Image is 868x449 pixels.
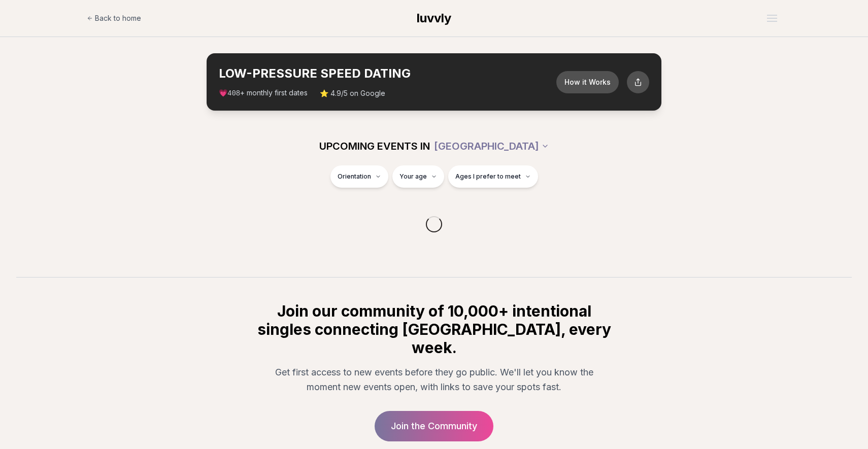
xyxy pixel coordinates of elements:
button: Open menu [763,11,781,26]
span: ⭐ 4.9/5 on Google [320,88,385,98]
button: Your age [392,165,444,188]
span: Back to home [95,13,141,23]
span: 💗 + monthly first dates [219,88,308,98]
a: luvvly [417,10,451,26]
h2: LOW-PRESSURE SPEED DATING [219,65,556,82]
span: Your age [399,172,427,181]
h2: Join our community of 10,000+ intentional singles connecting [GEOGRAPHIC_DATA], every week. [255,302,613,357]
span: Ages I prefer to meet [455,172,521,181]
span: 408 [227,89,240,97]
a: Back to home [87,8,141,28]
button: Orientation [330,165,388,188]
button: How it Works [556,71,619,93]
span: Orientation [338,172,371,181]
button: Ages I prefer to meet [448,165,538,188]
a: Join the Community [375,411,493,441]
span: UPCOMING EVENTS IN [319,139,430,153]
span: luvvly [417,11,451,25]
p: Get first access to new events before they go public. We'll let you know the moment new events op... [263,365,605,395]
button: [GEOGRAPHIC_DATA] [434,135,549,157]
